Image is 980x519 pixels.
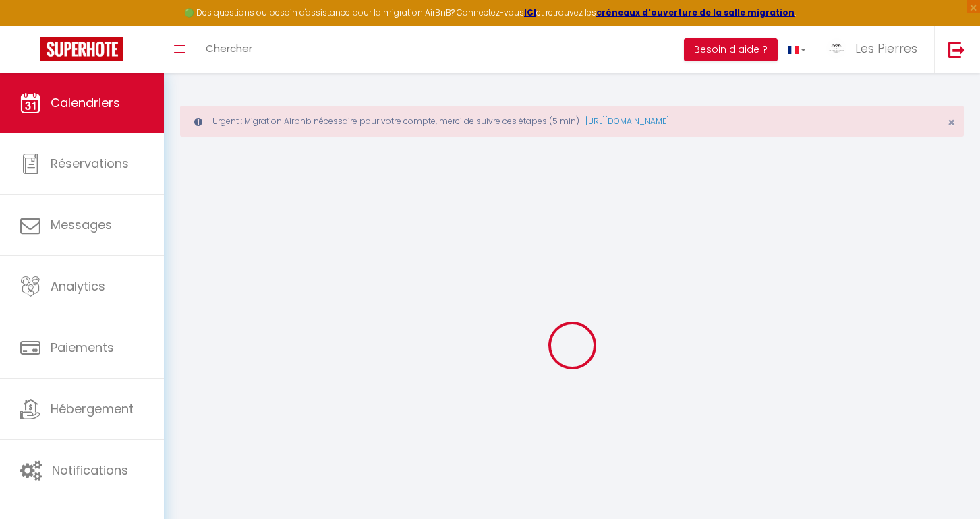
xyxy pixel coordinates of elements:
[51,216,112,233] span: Messages
[684,38,778,61] button: Besoin d'aide ?
[206,41,252,55] span: Chercher
[855,40,917,57] span: Les Pierres
[596,7,795,18] a: créneaux d'ouverture de la salle migration
[524,7,536,18] a: ICI
[816,26,934,73] a: ... Les Pierres
[826,38,846,59] img: ...
[52,462,128,479] span: Notifications
[51,278,105,295] span: Analytics
[40,37,123,61] img: Super Booking
[180,106,964,137] div: Urgent : Migration Airbnb nécessaire pour votre compte, merci de suivre ces étapes (5 min) -
[51,94,120,111] span: Calendriers
[948,41,965,58] img: logout
[585,115,669,127] a: [URL][DOMAIN_NAME]
[948,114,955,131] span: ×
[51,400,134,417] span: Hébergement
[51,155,129,172] span: Réservations
[948,117,955,129] button: Close
[11,5,51,46] button: Ouvrir le widget de chat LiveChat
[51,339,114,356] span: Paiements
[196,26,262,73] a: Chercher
